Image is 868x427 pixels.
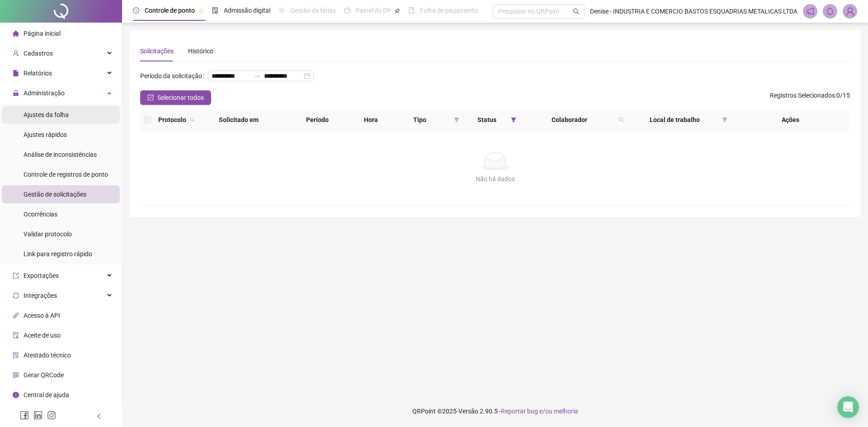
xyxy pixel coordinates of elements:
[157,93,204,103] span: Selecionar todos
[806,7,814,15] span: notification
[458,408,478,415] span: Versão
[452,113,461,127] span: filter
[454,117,459,122] span: filter
[631,115,718,125] span: Local de trabalho
[13,50,19,56] span: user-add
[13,392,19,398] span: info-circle
[24,211,57,218] span: Ocorrências
[158,115,186,125] span: Protocolo
[13,70,19,76] span: file
[344,7,350,14] span: dashboard
[133,7,139,14] span: clock-circle
[199,109,278,131] th: Solicitado em
[420,7,478,14] span: Folha de pagamento
[147,94,154,101] span: check-square
[590,6,797,16] span: Denise - INDUSTRIA E COMERCIO BASTOS ESQUADRIAS METALICAS LTDA
[13,332,19,338] span: audit
[96,413,102,419] span: left
[356,109,386,131] th: Hora
[278,109,356,131] th: Período
[253,72,260,80] span: to
[837,396,859,418] div: Open Intercom Messenger
[33,411,42,420] span: linkedin
[24,70,52,77] span: Relatórios
[511,117,516,122] span: filter
[151,174,839,184] div: Não há dados
[509,113,518,127] span: filter
[24,371,64,379] span: Gerar QRCode
[140,46,174,56] div: Solicitações
[722,117,727,122] span: filter
[24,250,92,258] span: Link para registro rápido
[389,115,450,125] span: Tipo
[13,30,19,37] span: home
[618,117,624,122] span: search
[198,8,204,14] span: pushpin
[24,111,69,118] span: Ajustes da folha
[122,395,868,427] footer: QRPoint © 2025 - 2.90.5 -
[24,50,53,57] span: Cadastros
[467,115,508,125] span: Status
[24,131,67,138] span: Ajustes rápidos
[140,90,211,105] button: Selecionar todos
[356,7,391,14] span: Painel do DP
[188,113,197,127] span: search
[145,7,195,14] span: Controle de ponto
[24,292,57,299] span: Integrações
[24,312,60,319] span: Acesso à API
[395,8,400,14] span: pushpin
[290,7,336,14] span: Gestão de férias
[13,352,19,358] span: solution
[524,115,615,125] span: Colaborador
[190,117,195,122] span: search
[224,7,270,14] span: Admissão digital
[47,411,56,420] span: instagram
[13,372,19,378] span: qrcode
[253,72,260,80] span: swap-right
[24,332,61,339] span: Aceite de uso
[212,7,218,14] span: file-done
[140,69,208,83] label: Período da solicitação
[720,113,729,127] span: filter
[13,272,19,279] span: export
[826,7,834,15] span: bell
[573,8,580,15] span: search
[24,272,59,279] span: Exportações
[770,92,835,99] span: Registros Selecionados
[188,46,213,56] div: Histórico
[735,115,846,125] div: Ações
[13,90,19,96] span: lock
[617,113,626,127] span: search
[24,171,108,178] span: Controle de registros de ponto
[278,7,285,14] span: sun
[24,230,72,238] span: Validar protocolo
[24,191,86,198] span: Gestão de solicitações
[24,30,61,37] span: Página inicial
[24,89,65,97] span: Administração
[408,7,415,14] span: book
[20,411,29,420] span: facebook
[24,151,97,158] span: Análise de inconsistências
[843,5,857,18] img: 89697
[24,352,71,359] span: Atestado técnico
[13,312,19,319] span: api
[501,408,578,415] span: Reportar bug e/ou melhoria
[24,391,69,399] span: Central de ajuda
[770,90,850,105] span: : 0 / 15
[13,292,19,299] span: sync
